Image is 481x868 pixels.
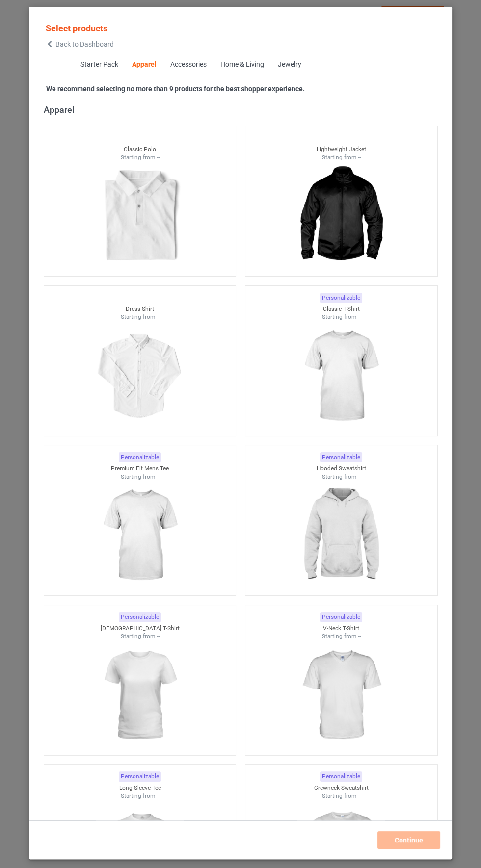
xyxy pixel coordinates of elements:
[44,792,236,800] div: Starting from --
[44,305,236,313] div: Dress Shirt
[46,85,305,93] strong: We recommend selecting no more than 9 products for the best shopper experience.
[245,145,437,153] div: Lightweight Jacket
[55,40,114,48] span: Back to Dashboard
[320,293,362,303] div: Personalizable
[245,624,437,633] div: V-Neck T-Shirt
[245,464,437,473] div: Hooded Sweatshirt
[297,161,385,271] img: regular.jpg
[245,305,437,313] div: Classic T-Shirt
[297,481,385,590] img: regular.jpg
[277,60,301,70] div: Jewelry
[245,792,437,800] div: Starting from --
[170,60,206,70] div: Accessories
[119,452,161,462] div: Personalizable
[44,104,442,115] div: Apparel
[297,321,385,431] img: regular.jpg
[245,784,437,792] div: Crewneck Sweatshirt
[320,771,362,782] div: Personalizable
[44,313,236,321] div: Starting from --
[119,771,161,782] div: Personalizable
[44,632,236,640] div: Starting from --
[220,60,264,70] div: Home & Living
[245,632,437,640] div: Starting from --
[44,145,236,153] div: Classic Polo
[44,153,236,162] div: Starting from --
[245,153,437,162] div: Starting from --
[44,464,236,473] div: Premium Fit Mens Tee
[73,53,125,77] span: Starter Pack
[245,473,437,481] div: Starting from --
[119,612,161,622] div: Personalizable
[297,640,385,750] img: regular.jpg
[44,624,236,633] div: [DEMOGRAPHIC_DATA] T-Shirt
[320,612,362,622] div: Personalizable
[320,452,362,462] div: Personalizable
[46,23,107,33] span: Select products
[245,313,437,321] div: Starting from --
[96,161,184,271] img: regular.jpg
[44,473,236,481] div: Starting from --
[96,321,184,431] img: regular.jpg
[96,640,184,750] img: regular.jpg
[132,60,156,70] div: Apparel
[96,481,184,590] img: regular.jpg
[44,784,236,792] div: Long Sleeve Tee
